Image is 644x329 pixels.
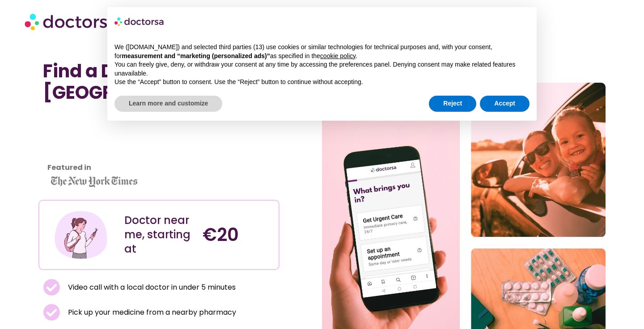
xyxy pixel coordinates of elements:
[320,52,356,59] a: cookie policy
[203,224,272,245] h4: €20
[114,96,222,112] button: Learn more and customize
[114,60,530,78] p: You can freely give, deny, or withdraw your consent at any time by accessing the preferences pane...
[47,162,91,173] strong: Featured in
[124,213,194,256] div: Doctor near me, starting at
[122,52,270,59] strong: measurement and “marketing (personalized ads)”
[114,78,530,87] p: Use the “Accept” button to consent. Use the “Reject” button to continue without accepting.
[429,96,476,112] button: Reject
[66,306,236,319] span: Pick up your medicine from a nearby pharmacy
[114,14,165,29] img: logo
[43,112,123,179] iframe: Customer reviews powered by Trustpilot
[114,43,530,60] p: We ([DOMAIN_NAME]) and selected third parties (13) use cookies or similar technologies for techni...
[43,60,275,103] h1: Find a Doctor Near Me in [GEOGRAPHIC_DATA]
[480,96,530,112] button: Accept
[66,281,236,294] span: Video call with a local doctor in under 5 minutes
[53,207,109,263] img: Illustration depicting a young woman in a casual outfit, engaged with her smartphone. She has a p...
